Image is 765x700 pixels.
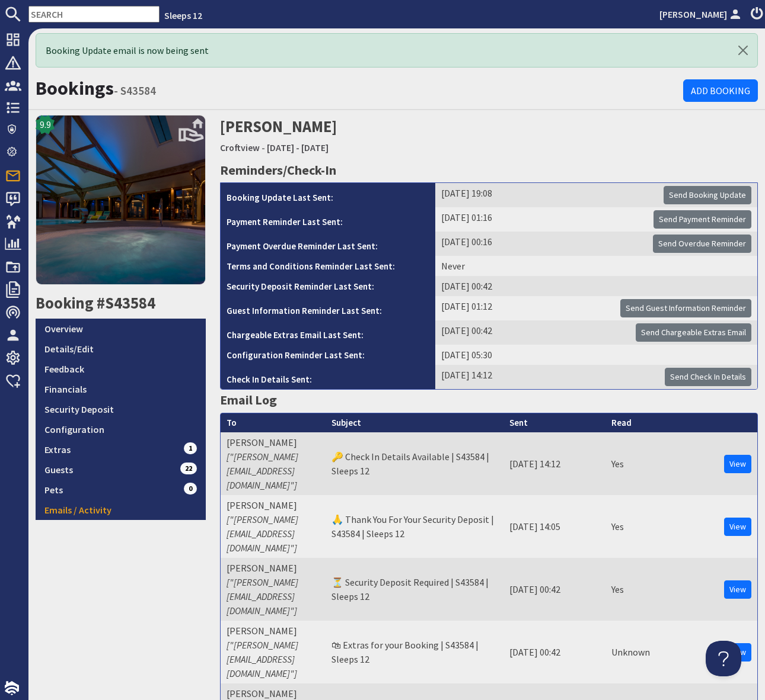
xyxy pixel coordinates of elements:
button: Send Guest Information Reminder [620,299,751,317]
th: Sent [503,413,605,433]
td: Yes [605,495,656,558]
td: [PERSON_NAME] [221,558,326,621]
a: Details/Edit [36,339,206,359]
a: Overview [36,319,206,339]
div: Booking Update email is now being sent [36,33,758,68]
i: ["[PERSON_NAME][EMAIL_ADDRESS][DOMAIN_NAME]"] [227,451,298,491]
a: Sleeps 12 [164,9,202,21]
h2: Booking #S43584 [36,294,206,313]
th: Payment Overdue Reminder Last Sent: [221,232,435,256]
span: Send Overdue Reminder [658,238,746,249]
td: [DATE] 01:12 [435,296,757,320]
a: Emails / Activity [36,500,206,520]
span: Send Chargeable Extras Email [641,327,746,338]
a: Croftview [220,142,260,153]
button: Send Overdue Reminder [653,235,751,253]
td: [DATE] 14:12 [503,432,605,495]
td: [DATE] 05:30 [435,345,757,365]
iframe: Toggle Customer Support [706,641,741,676]
th: Terms and Conditions Reminder Last Sent: [221,256,435,276]
td: [DATE] 19:08 [435,183,757,207]
th: Booking Update Last Sent: [221,183,435,207]
span: 22 [180,463,197,474]
td: [PERSON_NAME] [221,432,326,495]
span: Send Check In Details [670,371,746,382]
a: Guests22 [36,460,206,480]
h3: Email Log [220,390,758,410]
td: [DATE] 00:42 [503,621,605,683]
a: Bookings [36,76,114,100]
h3: Reminders/Check-In [220,160,758,180]
th: Payment Reminder Last Sent: [221,207,435,232]
span: 1 [184,442,197,454]
td: Yes [605,558,656,621]
button: Send Payment Reminder [654,210,751,229]
td: Unknown [605,621,656,683]
td: [DATE] 00:42 [435,276,757,296]
span: 9.9 [40,117,51,131]
th: Subject [326,413,503,433]
a: 9.9 [36,115,206,294]
td: [DATE] 00:42 [503,558,605,621]
span: Send Payment Reminder [659,214,746,224]
i: ["[PERSON_NAME][EMAIL_ADDRESS][DOMAIN_NAME]"] [227,576,298,616]
td: [DATE] 14:12 [435,365,757,389]
th: Check In Details Sent: [221,365,435,389]
small: - S43584 [114,84,156,98]
td: [PERSON_NAME] [221,495,326,558]
span: - [262,142,265,153]
span: Send Booking Update [669,190,746,200]
a: View [724,580,751,599]
td: ⏳ Security Deposit Required | S43584 | Sleeps 12 [326,558,503,621]
img: Croftview's icon [36,115,206,285]
a: Financials [36,379,206,399]
span: Send Guest Information Reminder [626,303,746,313]
td: Yes [605,432,656,495]
a: [DATE] - [DATE] [267,142,329,153]
button: Send Check In Details [665,368,751,386]
a: [PERSON_NAME] [659,7,744,21]
input: SEARCH [28,6,160,23]
a: View [724,518,751,536]
td: [DATE] 00:42 [435,320,757,345]
th: To [221,413,326,433]
td: [PERSON_NAME] [221,621,326,683]
a: View [724,455,751,473]
th: Security Deposit Reminder Last Sent: [221,276,435,296]
span: 0 [184,483,197,495]
a: Configuration [36,419,206,439]
h2: [PERSON_NAME] [220,115,574,157]
td: 🔑 Check In Details Available | S43584 | Sleeps 12 [326,432,503,495]
a: Extras1 [36,439,206,460]
button: Send Chargeable Extras Email [636,323,751,342]
td: [DATE] 00:16 [435,232,757,256]
i: ["[PERSON_NAME][EMAIL_ADDRESS][DOMAIN_NAME]"] [227,639,298,679]
td: [DATE] 01:16 [435,207,757,232]
img: staytech_i_w-64f4e8e9ee0a9c174fd5317b4b171b261742d2d393467e5bdba4413f4f884c10.svg [5,681,19,695]
i: ["[PERSON_NAME][EMAIL_ADDRESS][DOMAIN_NAME]"] [227,513,298,554]
th: Read [605,413,656,433]
td: Never [435,256,757,276]
th: Chargeable Extras Email Last Sent: [221,320,435,345]
a: Pets0 [36,480,206,500]
td: [DATE] 14:05 [503,495,605,558]
th: Guest Information Reminder Last Sent: [221,296,435,320]
a: Security Deposit [36,399,206,419]
a: Feedback [36,359,206,379]
td: 🛍 Extras for your Booking | S43584 | Sleeps 12 [326,621,503,683]
a: Add Booking [683,79,758,102]
button: Send Booking Update [664,186,751,204]
th: Configuration Reminder Last Sent: [221,345,435,365]
td: 🙏 Thank You For Your Security Deposit | S43584 | Sleeps 12 [326,495,503,558]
